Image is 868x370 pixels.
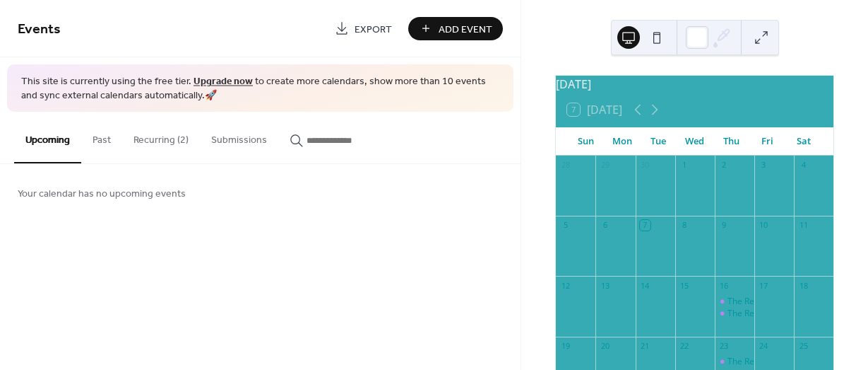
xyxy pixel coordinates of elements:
[600,160,610,170] div: 29
[600,220,610,231] div: 6
[759,280,769,291] div: 17
[21,75,499,103] span: This site is currently using the free tier. to create more calendars, show more than 10 events an...
[759,341,769,352] div: 24
[560,280,571,291] div: 12
[200,112,278,162] button: Submissions
[679,341,690,352] div: 22
[408,17,503,40] button: Add Event
[798,341,809,352] div: 25
[715,296,754,308] div: The Reflective Reader
[600,280,610,291] div: 13
[719,341,730,352] div: 23
[749,127,786,156] div: Fri
[604,127,641,156] div: Mon
[640,160,650,170] div: 30
[14,112,81,163] button: Upcoming
[567,127,604,156] div: Sun
[798,220,809,231] div: 11
[798,160,809,170] div: 4
[679,280,690,291] div: 15
[727,356,813,368] div: The Reflective Reader
[439,22,492,37] span: Add Event
[759,160,769,170] div: 3
[727,308,813,320] div: The Reflective Reader
[713,127,749,156] div: Thu
[355,22,392,37] span: Export
[560,220,571,231] div: 5
[719,220,730,231] div: 9
[18,16,61,43] span: Events
[122,112,200,162] button: Recurring (2)
[715,308,754,320] div: The Reflective Reader
[679,220,690,231] div: 8
[560,160,571,170] div: 28
[785,127,822,156] div: Sat
[719,160,730,170] div: 2
[194,72,253,91] a: Upgrade now
[560,341,571,352] div: 19
[640,280,650,291] div: 14
[640,127,677,156] div: Tue
[640,341,650,352] div: 21
[556,76,833,93] div: [DATE]
[719,280,730,291] div: 16
[600,341,610,352] div: 20
[18,187,186,202] span: Your calendar has no upcoming events
[759,220,769,231] div: 10
[677,127,713,156] div: Wed
[81,112,122,162] button: Past
[640,220,650,231] div: 7
[727,296,813,308] div: The Reflective Reader
[324,17,403,40] a: Export
[798,280,809,291] div: 18
[715,356,754,368] div: The Reflective Reader
[679,160,690,170] div: 1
